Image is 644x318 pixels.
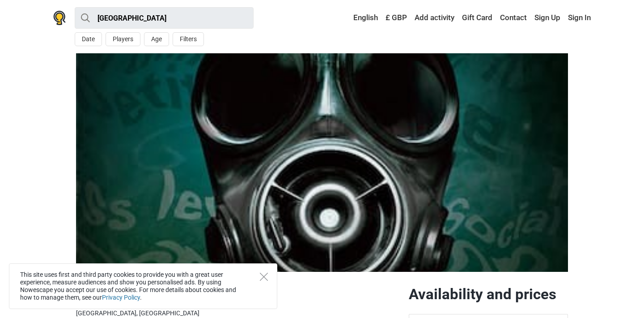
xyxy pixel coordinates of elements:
a: Privacy Policy [102,294,140,301]
a: Gift Card [460,10,495,26]
a: Sign Up [532,10,563,26]
img: Nowescape logo [53,11,66,25]
input: try “London” [75,7,254,29]
button: Close [260,273,268,281]
button: Filters [173,32,204,46]
img: English [347,15,353,21]
div: [GEOGRAPHIC_DATA], [GEOGRAPHIC_DATA] [76,309,402,318]
button: Players [106,32,140,46]
a: Contact [498,10,529,26]
a: Sign In [566,10,591,26]
h2: Availability and prices [409,285,568,303]
a: Add activity [412,10,457,26]
a: English [345,10,380,26]
button: Date [75,32,102,46]
a: £ GBP [383,10,409,26]
button: Age [144,32,169,46]
img: Biohazard Laboratory (Room 1) photo 1 [76,53,568,272]
div: This site uses first and third party cookies to provide you with a great user experience, measure... [9,263,277,309]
